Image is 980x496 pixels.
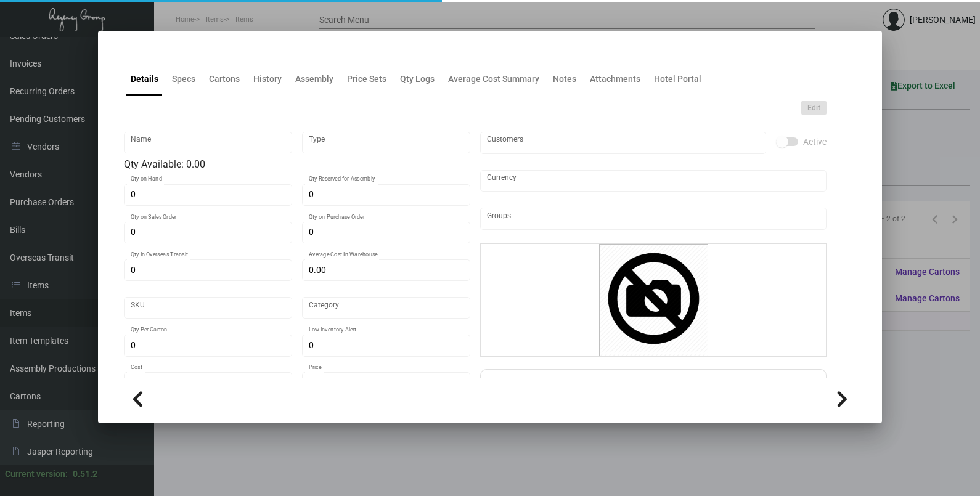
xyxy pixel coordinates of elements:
[590,73,640,86] div: Attachments
[5,468,68,481] div: Current version:
[172,73,195,86] div: Specs
[73,468,97,481] div: 0.51.2
[803,134,827,149] span: Active
[124,157,470,172] div: Qty Available: 0.00
[487,138,760,148] input: Add new..
[654,73,701,86] div: Hotel Portal
[295,73,333,86] div: Assembly
[553,73,576,86] div: Notes
[487,214,820,224] input: Add new..
[448,73,539,86] div: Average Cost Summary
[131,73,158,86] div: Details
[209,73,240,86] div: Cartons
[253,73,282,86] div: History
[801,101,827,115] button: Edit
[807,103,820,113] span: Edit
[400,73,435,86] div: Qty Logs
[347,73,386,86] div: Price Sets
